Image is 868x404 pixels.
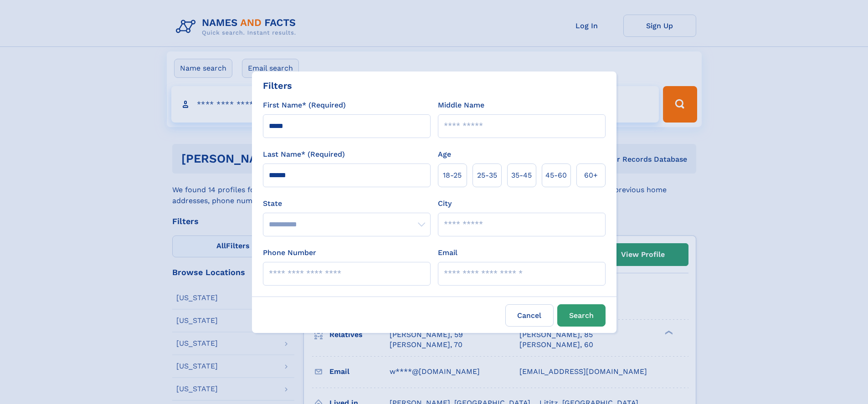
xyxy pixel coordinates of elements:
span: 35‑45 [511,170,532,181]
label: State [263,198,431,209]
label: Phone Number [263,247,316,258]
label: Last Name* (Required) [263,149,345,160]
label: Email [438,247,457,258]
label: Middle Name [438,100,484,111]
label: First Name* (Required) [263,100,346,111]
label: City [438,198,452,209]
span: 60+ [584,170,598,181]
span: 45‑60 [545,170,567,181]
span: 18‑25 [443,170,462,181]
label: Age [438,149,451,160]
label: Cancel [505,304,554,327]
span: 25‑35 [477,170,497,181]
div: Filters [263,79,292,92]
button: Search [557,304,606,327]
